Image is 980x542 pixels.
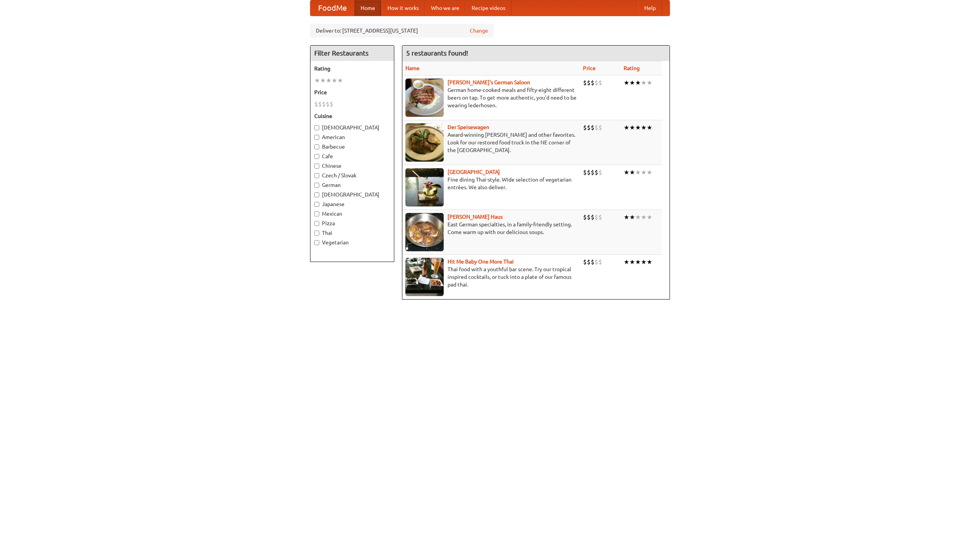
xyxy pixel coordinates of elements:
li: $ [322,100,326,108]
li: $ [595,123,598,132]
a: How it works [381,0,425,16]
a: Recipe videos [465,0,511,16]
li: $ [583,213,587,221]
a: Help [638,0,662,16]
li: ★ [635,79,641,87]
input: [DEMOGRAPHIC_DATA] [314,192,319,197]
label: German [314,181,390,189]
input: Cafe [314,154,319,159]
h5: Price [314,88,390,96]
a: Price [583,65,596,71]
li: $ [595,168,598,177]
a: [GEOGRAPHIC_DATA] [448,169,500,175]
a: Home [354,0,381,16]
li: $ [598,258,602,266]
label: Barbecue [314,143,390,151]
ng-pluralize: 5 restaurants found! [406,49,468,57]
li: ★ [629,258,635,266]
a: Hit Me Baby One More Thai [448,259,514,265]
li: $ [330,100,333,108]
input: Japanese [314,202,319,207]
li: ★ [629,168,635,177]
li: $ [598,213,602,221]
label: Pizza [314,219,390,227]
li: ★ [641,123,647,132]
input: Thai [314,231,319,236]
input: Chinese [314,164,319,169]
h5: Rating [314,65,390,72]
label: Japanese [314,200,390,208]
div: Deliver to: [STREET_ADDRESS][US_STATE] [310,24,494,38]
li: $ [595,213,598,221]
li: ★ [629,123,635,132]
p: East German specialties, in a family-friendly setting. Come warm up with our delicious soups. [405,221,577,236]
li: $ [595,79,598,87]
li: ★ [635,168,641,177]
p: Thai food with a youthful bar scene. Try our tropical inspired cocktails, or tuck into a plate of... [405,265,577,288]
p: Award-winning [PERSON_NAME] and other favorites. Look for our restored food truck in the NE corne... [405,131,577,154]
li: $ [587,213,591,221]
img: satay.jpg [405,168,444,206]
input: German [314,183,319,188]
img: esthers.jpg [405,79,444,117]
input: Czech / Slovak [314,173,319,178]
li: $ [598,79,602,87]
label: Czech / Slovak [314,172,390,179]
img: speisewagen.jpg [405,123,444,162]
input: Mexican [314,211,319,216]
li: $ [591,258,595,266]
a: [PERSON_NAME] Haus [448,214,503,220]
label: Mexican [314,210,390,218]
li: ★ [641,168,647,177]
b: Der Speisewagen [448,124,489,130]
input: American [314,135,319,140]
img: kohlhaus.jpg [405,213,444,251]
li: $ [583,123,587,132]
li: ★ [635,258,641,266]
label: Thai [314,229,390,237]
li: $ [591,123,595,132]
li: ★ [641,258,647,266]
h4: Filter Restaurants [310,46,394,61]
li: ★ [629,79,635,87]
p: German home-cooked meals and fifty-eight different beers on tap. To get more authentic, you'd nee... [405,86,577,109]
li: ★ [647,213,652,221]
input: Pizza [314,221,319,226]
li: ★ [641,79,647,87]
label: Vegetarian [314,239,390,246]
label: Cafe [314,152,390,160]
li: $ [587,168,591,177]
li: ★ [629,213,635,221]
p: Fine dining Thai-style. Wide selection of vegetarian entrées. We also deliver. [405,176,577,191]
label: American [314,133,390,141]
li: $ [598,123,602,132]
li: ★ [320,76,326,85]
li: ★ [624,79,629,87]
li: ★ [624,213,629,221]
li: ★ [635,213,641,221]
li: ★ [647,168,652,177]
li: $ [314,100,318,108]
a: Who we are [425,0,465,16]
li: $ [583,258,587,266]
a: Change [470,27,488,34]
li: $ [583,79,587,87]
label: [DEMOGRAPHIC_DATA] [314,124,390,131]
label: Chinese [314,162,390,170]
li: ★ [624,168,629,177]
li: $ [587,258,591,266]
li: $ [598,168,602,177]
li: ★ [635,123,641,132]
a: FoodMe [310,0,354,16]
a: [PERSON_NAME]'s German Saloon [448,79,530,85]
li: ★ [624,123,629,132]
li: ★ [314,76,320,85]
li: ★ [326,76,332,85]
li: $ [587,123,591,132]
li: ★ [641,213,647,221]
li: ★ [624,258,629,266]
a: Name [405,65,420,71]
a: Rating [624,65,640,71]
